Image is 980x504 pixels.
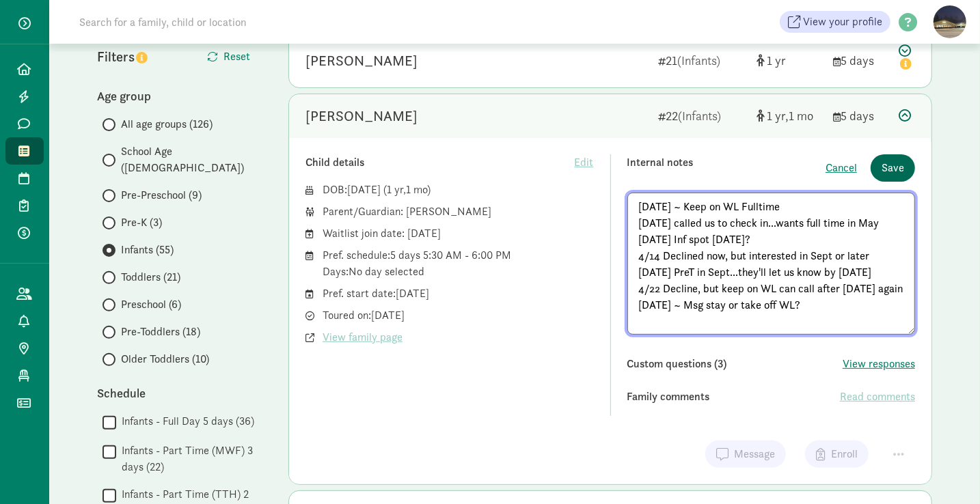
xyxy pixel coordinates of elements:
button: Save [871,154,915,182]
span: Preschool (6) [121,296,181,313]
span: [DATE] [347,182,381,197]
span: School Age ([DEMOGRAPHIC_DATA]) [121,143,261,176]
div: Pref. schedule: 5 days 5:30 AM - 6:00 PM Days: No day selected [323,247,594,280]
div: Family comments [627,389,841,405]
button: Message [705,440,786,468]
div: Toured on: [DATE] [323,307,594,324]
button: Reset [196,43,261,70]
span: Message [734,446,775,462]
div: 5 days [833,107,888,125]
button: Cancel [826,160,857,176]
span: Edit [575,154,594,171]
div: Waitlist join date: [DATE] [323,225,594,242]
span: All age groups (126) [121,116,213,132]
span: Toddlers (21) [121,269,180,285]
span: Reset [223,48,250,65]
span: Enroll [831,446,858,462]
span: 1 [789,108,813,124]
div: 22 [658,107,746,125]
div: Child details [305,154,575,171]
span: 1 [767,53,786,68]
span: Pre-Toddlers (18) [121,324,200,340]
div: [object Object] [757,107,822,125]
span: 1 [767,108,789,124]
div: Kaia Bailey [305,50,418,72]
div: Pref. start date: [DATE] [323,285,594,302]
button: View responses [843,356,915,372]
span: Pre-Preschool (9) [121,187,202,204]
div: Parent/Guardian: [PERSON_NAME] [323,204,594,220]
div: Amaya Raval [305,105,418,127]
div: 21 [658,51,746,70]
div: [object Object] [757,51,822,70]
div: Schedule [97,384,261,402]
div: DOB: ( ) [323,182,594,198]
div: 5 days [833,51,888,70]
span: Older Toddlers (10) [121,351,209,367]
span: Read comments [840,389,915,405]
label: Infants - Part Time (MWF) 3 days (22) [116,443,261,475]
span: View your profile [803,14,882,30]
span: 1 [406,182,427,197]
div: Internal notes [627,154,826,182]
span: (Infants) [678,108,721,124]
span: 1 [387,182,406,197]
span: View family page [323,329,403,346]
div: Custom questions (3) [627,356,843,372]
span: Pre-K (3) [121,214,162,231]
input: Search for a family, child or location [71,8,454,36]
iframe: Chat Widget [912,438,980,504]
label: Infants - Full Day 5 days (36) [116,413,254,430]
span: Save [882,160,904,176]
div: Age group [97,87,261,105]
span: (Infants) [677,53,720,68]
button: Enroll [805,440,869,468]
span: Infants (55) [121,242,174,258]
div: Filters [97,46,179,67]
a: View your profile [780,11,890,33]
